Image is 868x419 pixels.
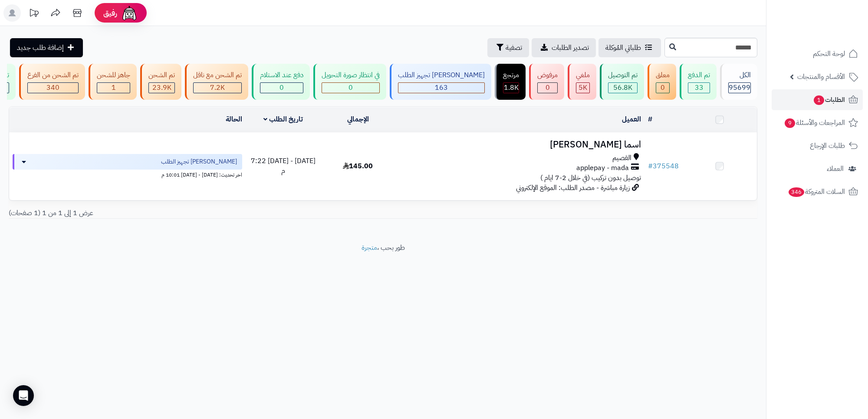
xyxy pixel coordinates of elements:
[788,186,845,198] span: السلات المتروكة
[695,82,704,93] span: 33
[579,82,587,93] span: 5K
[814,95,824,105] span: 1
[103,8,117,18] span: رفيق
[250,64,312,100] a: دفع عند الاستلام 0
[46,82,59,93] span: 340
[279,82,284,93] span: 0
[17,43,64,53] span: إضافة طلب جديد
[503,83,519,93] div: 1821
[827,163,844,175] span: العملاء
[648,161,653,171] span: #
[121,4,138,22] img: ai-face.png
[546,82,550,93] span: 0
[399,140,641,150] h3: اسما [PERSON_NAME]
[343,161,373,171] span: 145.00
[260,70,303,80] div: دفع عند الاستلام
[772,89,863,110] a: الطلبات1
[138,64,183,100] a: تم الشحن 23.9K
[263,114,303,124] a: تاريخ الطلب
[661,82,665,93] span: 0
[13,170,242,179] div: اخر تحديث: [DATE] - [DATE] 10:01 م
[809,23,860,42] img: logo-2.png
[608,83,637,93] div: 56835
[784,117,845,129] span: المراجعات والأسئلة
[772,158,863,179] a: العملاء
[772,181,863,202] a: السلات المتروكة346
[398,83,484,93] div: 163
[538,83,557,93] div: 0
[506,43,522,53] span: تصفية
[97,83,130,93] div: 1
[772,43,863,64] a: لوحة التحكم
[183,64,250,100] a: تم الشحن مع ناقل 7.2K
[194,83,241,93] div: 7222
[656,70,670,80] div: معلق
[487,38,529,57] button: تصفية
[349,82,353,93] span: 0
[613,82,632,93] span: 56.8K
[161,157,237,166] span: [PERSON_NAME] تجهيز الطلب
[612,153,631,163] span: القصيم
[797,71,845,83] span: الأقسام والمنتجات
[435,82,448,93] span: 163
[656,83,669,93] div: 0
[772,135,863,156] a: طلبات الإرجاع
[552,43,589,53] span: تصدير الطلبات
[605,43,641,53] span: طلباتي المُوكلة
[322,83,379,93] div: 0
[398,70,485,80] div: [PERSON_NAME] تجهيز الطلب
[688,70,710,80] div: تم الدفع
[493,64,527,100] a: مرتجع 1.8K
[516,183,630,193] span: زيارة مباشرة - مصدر الطلب: الموقع الإلكتروني
[27,70,79,80] div: تم الشحن من الفرع
[537,70,558,80] div: مرفوض
[576,163,629,173] span: applepay - mada
[388,64,493,100] a: [PERSON_NAME] تجهيز الطلب 163
[576,70,590,80] div: ملغي
[152,82,171,93] span: 23.9K
[813,94,845,106] span: الطلبات
[251,156,316,176] span: [DATE] - [DATE] 7:22 م
[17,64,87,100] a: تم الشحن من الفرع 340
[527,64,566,100] a: مرفوض 0
[226,114,242,124] a: الحالة
[598,38,661,57] a: طلباتي المُوكلة
[112,82,116,93] span: 1
[312,64,388,100] a: في انتظار صورة التحويل 0
[193,70,242,80] div: تم الشحن مع ناقل
[648,161,679,171] a: #375548
[772,112,863,133] a: المراجعات والأسئلة9
[728,70,751,80] div: الكل
[566,64,598,100] a: ملغي 5K
[729,82,750,93] span: 95699
[149,83,174,93] div: 23931
[646,64,678,100] a: معلق 0
[532,38,596,57] a: تصدير الطلبات
[87,64,138,100] a: جاهز للشحن 1
[504,82,519,93] span: 1.8K
[347,114,369,124] a: الإجمالي
[648,114,652,124] a: #
[28,83,78,93] div: 340
[810,140,845,152] span: طلبات الإرجاع
[622,114,641,124] a: العميل
[97,70,130,80] div: جاهز للشحن
[23,4,45,24] a: تحديثات المنصة
[2,208,383,218] div: عرض 1 إلى 1 من 1 (1 صفحات)
[678,64,718,100] a: تم الدفع 33
[10,38,83,57] a: إضافة طلب جديد
[789,187,804,197] span: 346
[540,173,641,183] span: توصيل بدون تركيب (في خلال 2-7 ايام )
[718,64,759,100] a: الكل95699
[608,70,638,80] div: تم التوصيل
[260,83,303,93] div: 0
[322,70,380,80] div: في انتظار صورة التحويل
[210,82,225,93] span: 7.2K
[688,83,710,93] div: 33
[785,118,795,128] span: 9
[576,83,589,93] div: 4987
[503,70,519,80] div: مرتجع
[813,48,845,60] span: لوحة التحكم
[13,385,34,406] div: Open Intercom Messenger
[598,64,646,100] a: تم التوصيل 56.8K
